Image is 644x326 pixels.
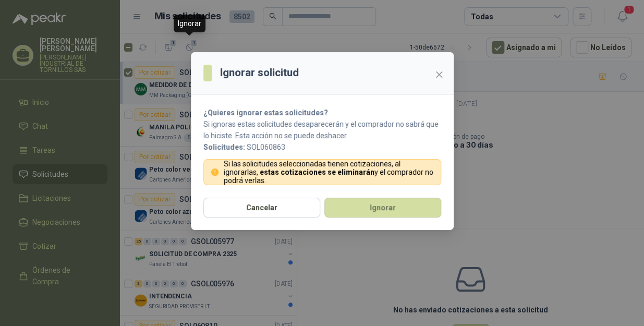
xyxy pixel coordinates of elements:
span: close [435,70,443,79]
p: SOL060863 [203,141,441,153]
h3: Ignorar solicitud [220,65,299,81]
p: Si ignoras estas solicitudes desaparecerán y el comprador no sabrá que lo hiciste. Esta acción no... [203,118,441,141]
strong: estas cotizaciones se eliminarán [259,168,374,176]
button: Ignorar [324,198,441,218]
b: Solicitudes: [203,143,245,151]
strong: ¿Quieres ignorar estas solicitudes? [203,108,328,117]
p: Si las solicitudes seleccionadas tienen cotizaciones, al ignorarlas, y el comprador no podrá verlas. [223,160,434,185]
button: Close [431,66,447,83]
button: Cancelar [203,198,320,218]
